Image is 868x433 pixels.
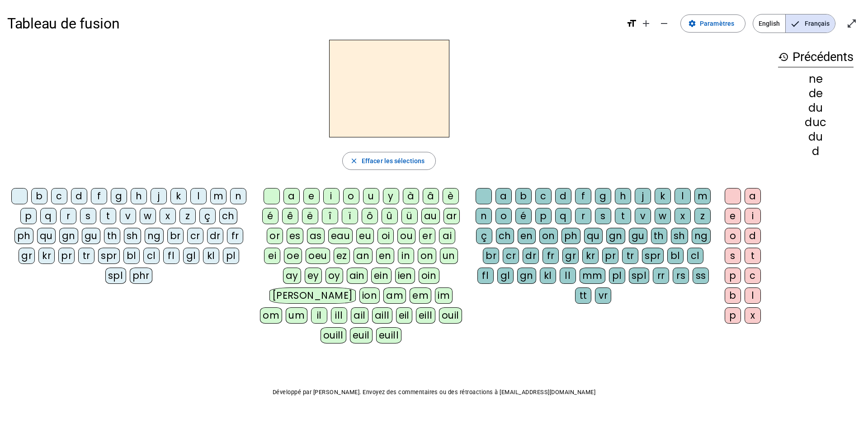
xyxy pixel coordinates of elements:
div: or [267,228,283,244]
span: Effacer les sélections [362,155,425,166]
button: Diminuer la taille de la police [655,14,673,33]
div: rr [653,268,669,284]
div: ill [331,307,347,324]
div: à [403,188,419,204]
div: ouil [439,307,462,324]
div: ng [145,228,164,244]
div: b [31,188,47,204]
div: ô [362,208,378,224]
div: a [495,188,512,204]
mat-icon: add [641,18,651,29]
div: rs [673,268,689,284]
div: oi [377,228,394,244]
div: û [382,208,398,224]
div: vr [595,287,611,304]
mat-icon: close [350,157,358,165]
div: om [260,307,282,324]
div: r [60,208,76,224]
div: ng [692,228,711,244]
div: ne [778,74,854,85]
div: d [555,188,571,204]
mat-icon: settings [688,19,696,28]
div: s [725,248,741,264]
div: w [655,208,671,224]
p: Développé par [PERSON_NAME]. Envoyez des commentaires ou des rétroactions à [EMAIL_ADDRESS][DOMAI... [7,387,861,398]
div: k [170,188,187,204]
div: eil [396,307,413,324]
div: p [725,307,741,324]
div: p [535,208,552,224]
div: p [20,208,37,224]
div: r [575,208,591,224]
div: q [40,208,57,224]
div: ein [371,268,392,284]
div: p [725,268,741,284]
div: ch [496,228,514,244]
div: tt [575,287,591,304]
div: s [595,208,611,224]
h1: Tableau de fusion [7,9,619,38]
div: e [725,208,741,224]
div: v [120,208,136,224]
div: n [230,188,246,204]
div: tr [622,248,638,264]
div: l [190,188,207,204]
div: spr [642,248,664,264]
div: oeu [306,248,330,264]
div: f [575,188,591,204]
div: ï [342,208,358,224]
div: c [535,188,552,204]
div: ë [302,208,318,224]
div: c [51,188,67,204]
div: br [483,248,499,264]
div: euill [376,327,401,344]
div: h [131,188,147,204]
div: w [140,208,156,224]
div: an [354,248,373,264]
div: mm [580,268,605,284]
div: i [323,188,340,204]
div: er [419,228,435,244]
div: z [179,208,196,224]
div: in [398,248,414,264]
div: fl [163,248,179,264]
div: oy [325,268,343,284]
div: gl [497,268,514,284]
div: n [476,208,492,224]
div: k [655,188,671,204]
div: cl [687,248,703,264]
div: oe [284,248,302,264]
div: dr [207,228,223,244]
div: em [410,287,431,304]
mat-icon: history [778,52,789,62]
div: phr [130,268,153,284]
div: j [151,188,167,204]
mat-button-toggle-group: Language selection [753,14,835,33]
div: au [421,208,440,224]
button: Augmenter la taille de la police [637,14,655,33]
div: fr [542,248,559,264]
div: ain [347,268,368,284]
div: ll [560,268,576,284]
div: sh [671,228,688,244]
div: im [435,287,453,304]
div: d [778,146,854,157]
div: j [635,188,651,204]
div: ss [693,268,709,284]
span: Paramètres [700,18,734,29]
div: qu [37,228,56,244]
div: th [651,228,667,244]
div: eu [356,228,374,244]
div: as [307,228,325,244]
div: du [778,103,854,113]
mat-icon: format_size [626,18,637,29]
div: pr [602,248,618,264]
div: on [418,248,436,264]
div: pr [58,248,75,264]
div: spl [105,268,126,284]
div: am [383,287,406,304]
div: un [440,248,458,264]
div: é [515,208,532,224]
div: a [745,188,761,204]
div: t [100,208,116,224]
